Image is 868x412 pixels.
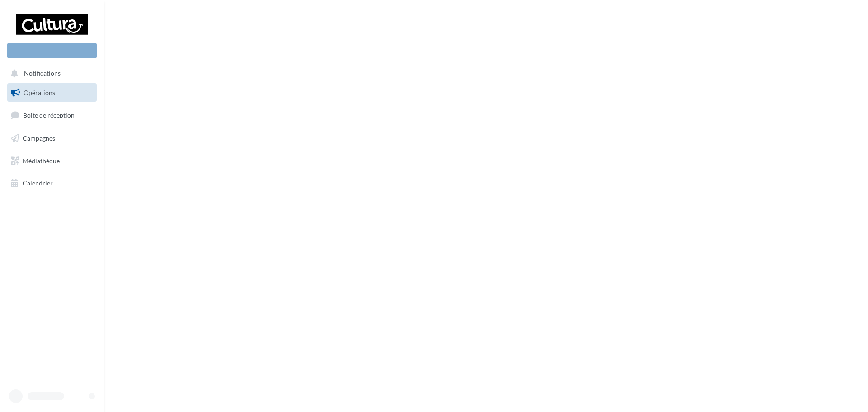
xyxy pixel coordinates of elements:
span: Notifications [24,70,61,77]
div: Nouvelle campagne [7,43,97,58]
span: Médiathèque [23,156,60,164]
a: Calendrier [5,174,99,193]
a: Médiathèque [5,152,99,170]
a: Campagnes [5,129,99,148]
a: Opérations [5,83,99,102]
span: Calendrier [23,179,53,187]
a: Boîte de réception [5,105,99,125]
span: Opérations [24,89,55,96]
span: Boîte de réception [23,111,75,119]
span: Campagnes [23,134,55,142]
